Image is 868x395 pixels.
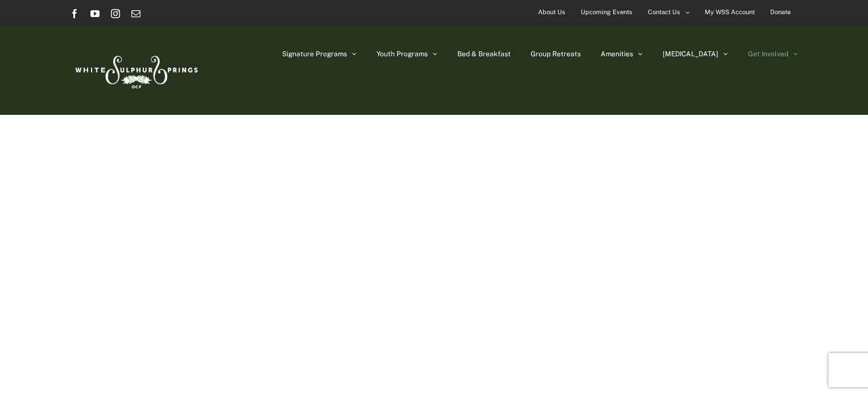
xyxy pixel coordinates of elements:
a: Amenities [601,26,643,82]
span: Donate [770,4,791,20]
span: Upcoming Events [581,4,633,20]
nav: Main Menu [282,26,798,82]
a: Signature Programs [282,26,357,82]
span: About Us [538,4,565,20]
img: White Sulphur Springs Logo [70,43,201,97]
a: Youth Programs [377,26,437,82]
span: [MEDICAL_DATA] [663,51,718,57]
a: Get Involved [748,26,798,82]
a: Bed & Breakfast [457,26,511,82]
span: Signature Programs [282,51,347,57]
a: Group Retreats [531,26,581,82]
span: Contact Us [648,4,680,20]
span: Bed & Breakfast [457,51,511,57]
span: Get Involved [748,51,788,57]
span: Group Retreats [531,51,581,57]
a: [MEDICAL_DATA] [663,26,728,82]
span: Amenities [601,51,633,57]
span: My WSS Account [705,4,755,20]
span: Youth Programs [377,51,428,57]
